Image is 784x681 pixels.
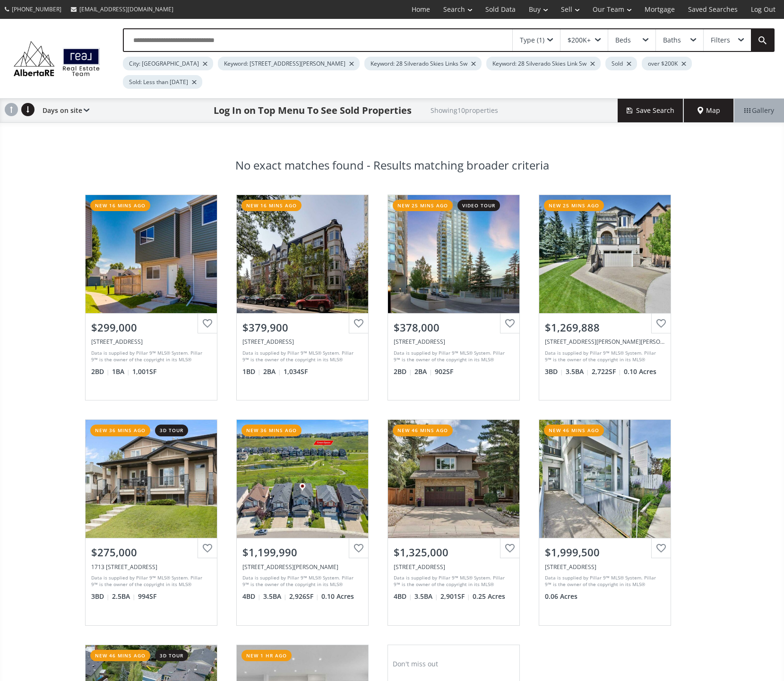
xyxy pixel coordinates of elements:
a: new 46 mins ago$1,999,500[STREET_ADDRESS]Data is supplied by Pillar 9™ MLS® System. Pillar 9™ is ... [529,410,681,635]
span: 2 BD [91,367,110,376]
a: new 25 mins agovideo tour$378,000[STREET_ADDRESS]Data is supplied by Pillar 9™ MLS® System. Pilla... [378,185,529,410]
a: new 46 mins ago$1,325,000[STREET_ADDRESS]Data is supplied by Pillar 9™ MLS® System. Pillar 9™ is ... [378,410,529,635]
span: 1 BD [242,367,261,376]
span: 1 BA [112,367,130,376]
h3: No exact matches found - Results matching broader criteria [235,160,549,171]
div: Baths [663,37,681,43]
div: City: [GEOGRAPHIC_DATA] [123,57,213,70]
span: Map [698,106,720,115]
div: 64 Aspen Meadows Green SW, Calgary, AB T3H 5J9 [545,338,665,346]
div: 5425 Pensacola Crescent SE #21, Calgary, AB T2A 2G7 [91,338,211,346]
h2: Showing 10 properties [431,107,498,114]
span: 1,034 SF [284,367,308,376]
a: new 36 mins ago$1,199,990[STREET_ADDRESS][PERSON_NAME]Data is supplied by Pillar 9™ MLS® System. ... [227,410,378,635]
span: 3 BD [91,592,110,601]
span: 994 SF [138,592,156,601]
div: Data is supplied by Pillar 9™ MLS® System. Pillar 9™ is the owner of the copyright in its MLS® Sy... [394,349,511,364]
span: 0.06 Acres [545,592,577,601]
div: $1,999,500 [545,545,665,560]
div: 1713 43 Street SE #2, Calgary, AB T2A 1M4 [91,563,211,571]
div: 923 15 Avenue SW #304, Calgary, AB T2R 0S2 [242,338,362,346]
div: Data is supplied by Pillar 9™ MLS® System. Pillar 9™ is the owner of the copyright in its MLS® Sy... [545,574,663,588]
span: 2 BA [263,367,281,376]
div: $1,325,000 [394,545,514,560]
div: Keyword: 28 Silverado Skies Links Sw [364,57,482,70]
div: 1043 19 Avenue SE, Calgary, AB T2G1M1 [545,563,665,571]
span: 0.10 Acres [321,592,354,601]
div: Data is supplied by Pillar 9™ MLS® System. Pillar 9™ is the owner of the copyright in its MLS® Sy... [394,574,511,588]
div: Data is supplied by Pillar 9™ MLS® System. Pillar 9™ is the owner of the copyright in its MLS® Sy... [545,349,663,364]
span: [PHONE_NUMBER] [12,5,61,13]
span: 3 BD [545,367,563,376]
div: $1,269,888 [545,320,665,335]
img: Logo [9,39,104,78]
div: Keyword: 28 Silverado Skies Link Sw [486,57,601,70]
span: 3.5 BA [263,592,287,601]
div: 157 Sage Meadows Circle NW, Calgary, AB T3P 0G3 [242,563,362,571]
a: new 16 mins ago$299,000[STREET_ADDRESS]Data is supplied by Pillar 9™ MLS® System. Pillar 9™ is th... [76,185,227,410]
div: Keyword: [STREET_ADDRESS][PERSON_NAME] [218,57,360,70]
span: 4 BD [394,592,412,601]
a: [EMAIL_ADDRESS][DOMAIN_NAME] [66,0,178,18]
span: 2.5 BA [112,592,136,601]
div: over $200K [642,57,692,70]
span: Don't miss out [393,659,438,668]
a: new 25 mins ago$1,269,888[STREET_ADDRESS][PERSON_NAME][PERSON_NAME]Data is supplied by Pillar 9™ ... [529,185,681,410]
div: $1,199,990 [242,545,362,560]
div: Beds [615,37,631,43]
div: Sold [605,57,637,70]
span: 3.5 BA [566,367,589,376]
span: 2,722 SF [592,367,621,376]
span: [EMAIL_ADDRESS][DOMAIN_NAME] [79,5,173,13]
span: 2,926 SF [289,592,319,601]
span: 902 SF [435,367,453,376]
span: 2 BD [394,367,412,376]
div: $378,000 [394,320,514,335]
span: 2 BA [414,367,432,376]
div: $299,000 [91,320,211,335]
span: 1,001 SF [132,367,156,376]
div: Data is supplied by Pillar 9™ MLS® System. Pillar 9™ is the owner of the copyright in its MLS® Sy... [91,349,209,364]
div: Days on site [38,99,89,122]
a: new 36 mins ago3d tour$275,0001713 [STREET_ADDRESS]Data is supplied by Pillar 9™ MLS® System. Pil... [76,410,227,635]
button: Save Search [618,99,684,122]
div: Filters [711,37,730,43]
div: Data is supplied by Pillar 9™ MLS® System. Pillar 9™ is the owner of the copyright in its MLS® Sy... [242,349,360,364]
div: Data is supplied by Pillar 9™ MLS® System. Pillar 9™ is the owner of the copyright in its MLS® Sy... [91,574,209,588]
div: Map [684,99,734,122]
div: Gallery [734,99,784,122]
a: new 16 mins ago$379,900[STREET_ADDRESS]Data is supplied by Pillar 9™ MLS® System. Pillar 9™ is th... [227,185,378,410]
span: 0.25 Acres [473,592,505,601]
div: 55 Spruce Place SW #807, Calgary, AB T3C 3X5 [394,338,514,346]
span: 0.10 Acres [624,367,656,376]
span: Gallery [744,106,774,115]
span: 3.5 BA [414,592,438,601]
span: 2,901 SF [440,592,470,601]
div: $275,000 [91,545,211,560]
h1: Log In on Top Menu To See Sold Properties [214,104,412,117]
div: $200K+ [568,37,591,43]
div: Data is supplied by Pillar 9™ MLS® System. Pillar 9™ is the owner of the copyright in its MLS® Sy... [242,574,360,588]
div: Type (1) [520,37,544,43]
div: 40 Oakmount Way SW, Calgary, AB T2V 4Y1 [394,563,514,571]
span: 4 BD [242,592,261,601]
div: $379,900 [242,320,362,335]
div: Sold: Less than [DATE] [123,75,202,89]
